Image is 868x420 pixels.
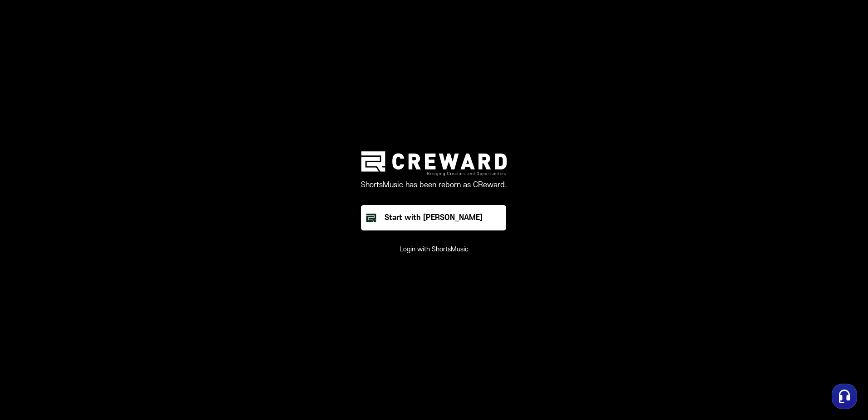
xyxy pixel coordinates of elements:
div: Start with [PERSON_NAME] [385,212,483,223]
button: Start with [PERSON_NAME] [361,205,506,230]
button: Login with ShortsMusic [399,245,469,254]
a: Start with [PERSON_NAME] [361,205,507,230]
img: creward logo [361,151,507,175]
p: ShortsMusic has been reborn as CReward. [361,180,507,190]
